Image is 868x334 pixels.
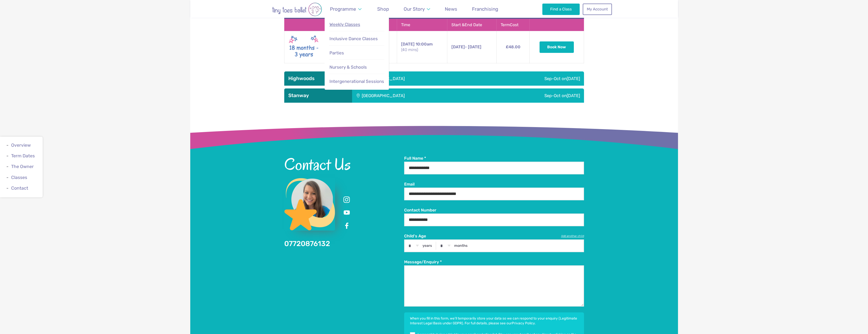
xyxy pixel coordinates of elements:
[288,75,348,82] h3: Highwoods
[512,321,535,325] a: Privacy Policy
[404,181,584,187] label: Email
[256,3,338,16] img: tiny toes ballet
[329,76,384,87] a: Intergenerational Sessions
[567,76,580,81] span: [DATE]
[497,19,530,31] th: Term Cost
[352,88,483,103] div: [GEOGRAPHIC_DATA]
[567,93,580,98] span: [DATE]
[330,6,356,12] span: Programme
[561,234,584,238] a: Add another child
[401,42,415,47] span: [DATE]
[404,233,584,239] label: Child's Age
[422,244,432,248] label: years
[447,19,496,31] th: Start & End Date
[289,34,319,60] img: Twinkle & Talent toes (New May 2025)
[540,41,574,53] button: Book Now
[401,3,432,15] a: Our Story
[401,47,443,53] small: (40 mins)
[342,208,351,217] a: Youtube
[375,3,391,15] a: Shop
[329,65,367,70] span: Nursery & Schools
[397,19,447,31] th: Time
[284,239,330,248] a: 07720876132
[329,62,384,73] a: Nursery & Schools
[284,156,404,173] h2: Contact Us
[445,6,457,12] span: News
[329,36,378,41] span: Inclusive Dance Classes
[583,4,612,15] a: My Account
[352,71,483,86] div: [GEOGRAPHIC_DATA]
[410,316,579,326] p: When you fill in this form, we'll temporarily store your data so we can respond to your enquiry (...
[342,195,351,204] a: Instagram
[404,207,584,213] label: Contact Number
[329,22,360,27] span: Weekly Classes
[443,3,460,15] a: News
[483,88,584,103] div: Sep-Oct on
[470,3,501,15] a: Franchising
[328,3,364,15] a: Programme
[329,33,384,44] a: Inclusive Dance Classes
[472,6,498,12] span: Franchising
[404,259,584,265] label: Message/Enquiry *
[397,31,447,63] td: 10:00am
[497,31,530,63] td: £48.00
[288,93,348,99] h3: Stanway
[451,44,481,49] span: - [DATE]
[404,156,584,161] label: Full Name *
[329,50,344,55] span: Parties
[404,6,425,12] span: Our Story
[542,4,580,15] a: Find a Class
[329,19,384,30] a: Weekly Classes
[342,221,351,231] a: Facebook
[377,6,389,12] span: Shop
[329,79,384,84] span: Intergenerational Sessions
[329,48,384,58] a: Parties
[454,244,468,248] label: months
[451,44,465,49] span: [DATE]
[483,71,584,86] div: Sep-Oct on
